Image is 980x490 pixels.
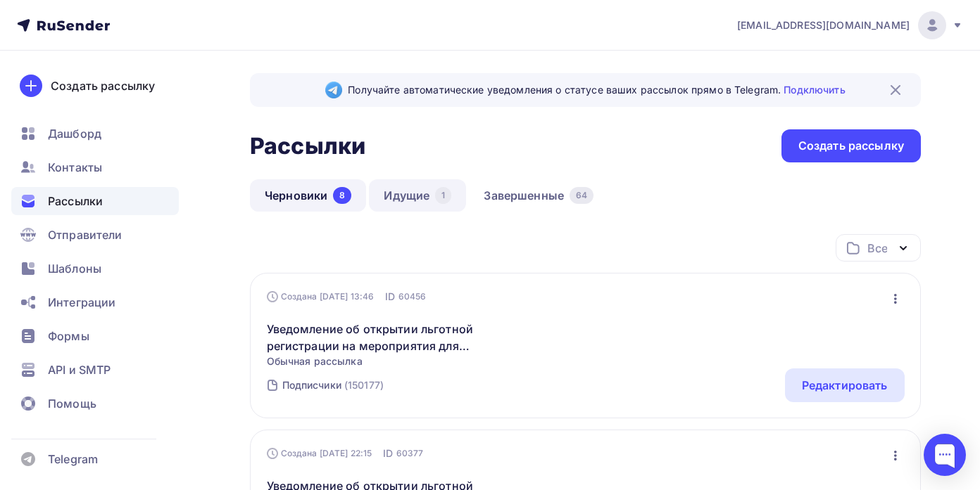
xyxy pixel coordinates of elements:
a: Рассылки [11,187,179,215]
img: Telegram [325,82,342,98]
a: Дашборд [11,120,179,148]
span: Рассылки [48,193,103,209]
span: Отправители [48,226,122,243]
div: Создана [DATE] 13:46 [267,291,375,302]
a: Черновики8 [250,179,366,212]
a: Формы [11,322,179,350]
div: Создать рассылку [798,138,904,154]
span: [EMAIL_ADDRESS][DOMAIN_NAME] [737,18,910,32]
a: Отправители [11,221,179,249]
span: Получайте автоматические уведомления о статусе ваших рассылок прямо в Telegram. [348,83,845,97]
div: 64 [570,187,593,204]
span: Дашборд [48,125,101,142]
a: [EMAIL_ADDRESS][DOMAIN_NAME] [737,11,963,39]
a: Завершенные64 [469,179,608,212]
div: 1 [435,187,451,204]
span: Интеграции [48,294,115,311]
button: Все [836,234,921,262]
a: Уведомление об открытии льготной регистрации на мероприятия для бухгалтеров и участников закупок ... [267,321,508,354]
span: 60456 [398,290,427,304]
span: Обычная рассылка [267,354,508,368]
span: Шаблоны [48,260,101,277]
span: ID [383,446,393,460]
a: Подключить [784,84,845,96]
a: Контакты [11,153,179,181]
span: Контакты [48,159,102,176]
h2: Рассылки [250,132,365,160]
a: Шаблоны [11,254,179,283]
div: Создать рассылку [51,77,155,94]
span: Telegram [48,451,98,468]
div: Все [867,240,887,257]
span: ID [385,290,395,304]
div: 8 [333,187,351,204]
div: Редактировать [802,377,888,394]
div: Подписчики [282,378,341,392]
span: Формы [48,328,89,344]
span: 60377 [396,446,424,460]
a: Подписчики (150177) [281,374,386,396]
span: Помощь [48,395,96,412]
a: Идущие1 [369,179,466,212]
div: Создана [DATE] 22:15 [267,448,372,459]
span: API и SMTP [48,361,111,378]
div: (150177) [344,378,384,392]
